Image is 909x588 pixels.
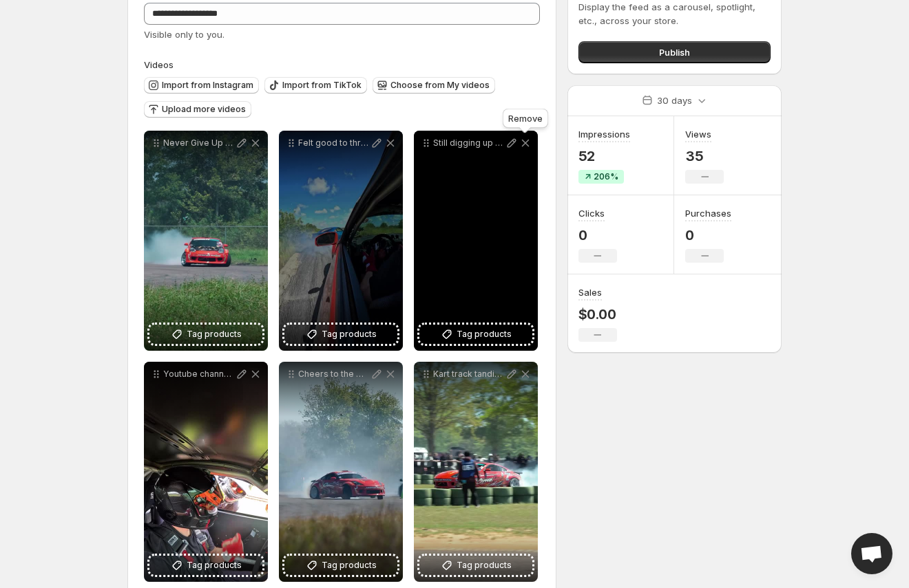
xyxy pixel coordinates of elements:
[144,101,251,118] button: Upload more videos
[187,558,242,572] span: Tag products
[419,556,532,575] button: Tag products
[685,127,711,141] h3: Views
[144,77,259,94] button: Import from Instagram
[144,131,268,351] div: Never Give Up CHARGE HARD crizzyrios chargehardco oswdrift - - - nissan 350z driftcar drifting ca...
[594,171,618,182] span: 206%
[149,325,262,344] button: Tag products
[284,556,397,575] button: Tag products
[162,104,246,115] span: Upload more videos
[282,80,362,91] span: Import from TikTok
[578,148,630,164] p: 52
[163,138,235,149] p: Never Give Up CHARGE HARD crizzyrios chargehardco oswdrift - - - nissan 350z driftcar drifting ca...
[578,227,617,243] p: 0
[187,327,242,341] span: Tag products
[414,131,538,351] div: Still digging up clips from gridlifeofficial at carolinamotorsportsparkTag products
[685,227,731,243] p: 0
[457,558,512,572] span: Tag products
[144,362,268,582] div: Youtube channel is officially live Tune into YoutubecomChargeHard to see the latest projects trip...
[264,77,367,94] button: Import from TikTok
[578,285,602,299] h3: Sales
[298,369,370,380] p: Cheers to the weekend The most handsome apexdev_
[163,369,235,380] p: Youtube channel is officially live Tune into YoutubecomChargeHard to see the latest projects trip...
[322,558,377,572] span: Tag products
[578,41,771,63] button: Publish
[685,206,731,220] h3: Purchases
[433,138,505,149] p: Still digging up clips from gridlifeofficial at carolinamotorsportspark
[414,362,538,582] div: Kart track tandies with khashaud at carolinamotorsportspark The legend himself collectedbymike on...
[457,327,512,341] span: Tag products
[419,325,532,344] button: Tag products
[578,206,605,220] h3: Clicks
[685,148,724,164] p: 35
[659,45,690,59] span: Publish
[279,362,403,582] div: Cheers to the weekend The most handsome apexdev_Tag products
[149,556,262,575] button: Tag products
[284,325,397,344] button: Tag products
[578,306,617,323] p: $0.00
[144,29,224,40] span: Visible only to you.
[851,533,892,574] div: Open chat
[298,138,370,149] p: Felt good to throw down at the spot [PERSON_NAME] in the lead mrbigwang_ in the follow
[373,77,495,94] button: Choose from My videos
[433,369,505,380] p: Kart track tandies with khashaud at carolinamotorsportspark The legend himself collectedbymike on...
[279,131,403,351] div: Felt good to throw down at the spot [PERSON_NAME] in the lead mrbigwang_ in the followTag products
[390,80,490,91] span: Choose from My videos
[657,94,692,107] p: 30 days
[322,327,377,341] span: Tag products
[162,80,253,91] span: Import from Instagram
[144,59,174,70] span: Videos
[578,127,630,141] h3: Impressions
